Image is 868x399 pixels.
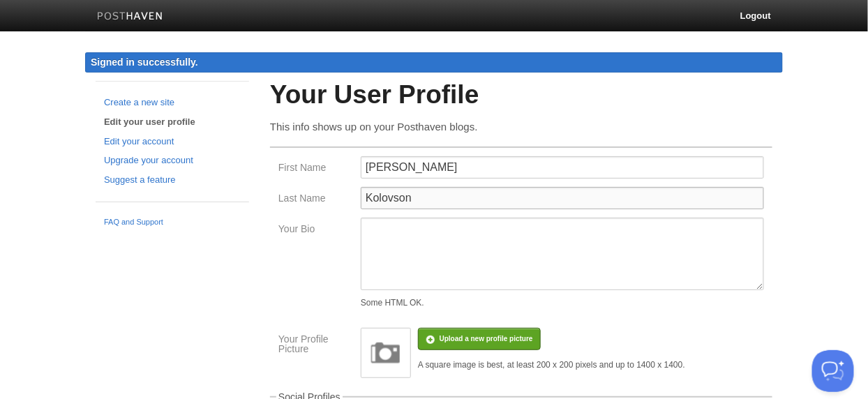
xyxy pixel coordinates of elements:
p: This info shows up on your Posthaven blogs. [270,119,772,134]
div: Signed in successfully. [85,52,783,73]
img: image.png [365,332,407,374]
h2: Your User Profile [270,81,772,110]
span: Upload a new profile picture [440,335,533,342]
a: Create a new site [104,96,241,110]
a: Suggest a feature [104,173,241,188]
div: A square image is best, at least 200 x 200 pixels and up to 1400 x 1400. [418,361,685,369]
a: Upgrade your account [104,153,241,168]
label: Your Bio [278,224,352,237]
label: Your Profile Picture [278,334,352,357]
div: Some HTML OK. [361,299,764,307]
a: FAQ and Support [104,216,241,229]
iframe: Help Scout Beacon - Open [812,350,854,392]
label: Last Name [278,193,352,206]
label: First Name [278,163,352,176]
a: Edit your account [104,135,241,149]
img: Posthaven-bar [97,12,163,22]
a: Edit your user profile [104,115,241,130]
